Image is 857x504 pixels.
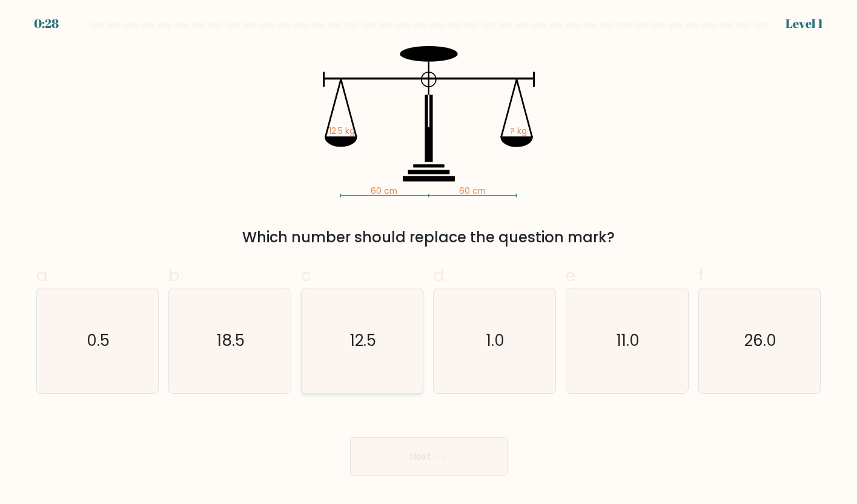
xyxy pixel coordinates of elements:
span: e. [566,264,579,287]
text: 26.0 [744,330,776,351]
span: b. [168,264,183,287]
span: d. [433,264,448,287]
tspan: 60 cm [371,185,397,197]
div: Level 1 [786,15,823,33]
text: 11.0 [617,330,640,351]
tspan: ? kg [509,125,526,137]
text: 1.0 [487,330,505,351]
text: 12.5 [350,330,376,351]
text: 0.5 [87,330,110,351]
button: Next [350,437,508,476]
span: a. [36,264,51,287]
tspan: 12.5 kg [328,125,354,137]
tspan: 60 cm [459,185,486,197]
div: 0:28 [34,15,59,33]
span: c. [301,264,314,287]
div: Which number should replace the question mark? [44,227,814,248]
text: 18.5 [217,330,245,351]
span: f. [698,264,707,287]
